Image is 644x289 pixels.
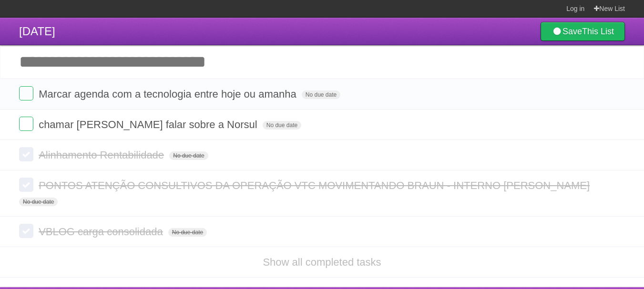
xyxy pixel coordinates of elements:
label: Done [19,86,33,100]
b: This List [582,27,614,36]
span: Alinhamento Rentabilidade [39,149,166,161]
span: chamar [PERSON_NAME] falar sobre a Norsul [39,119,260,130]
span: No due date [263,121,301,130]
span: VBLOG carga consolidada [39,226,165,238]
a: Show all completed tasks [263,256,381,268]
span: [DATE] [19,25,55,38]
span: No due date [302,90,340,99]
span: Marcar agenda com a tecnologia entre hoje ou amanha [39,88,299,100]
label: Done [19,147,33,161]
span: No due date [19,198,58,206]
a: SaveThis List [541,22,625,41]
label: Done [19,178,33,192]
span: No due date [169,151,208,160]
label: Done [19,224,33,238]
span: PONTOS ATENÇÃO CONSULTIVOS DA OPERAÇÃO VTC MOVIMENTANDO BRAUN - INTERNO [PERSON_NAME] [39,179,592,191]
label: Done [19,117,33,131]
span: No due date [168,228,207,237]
